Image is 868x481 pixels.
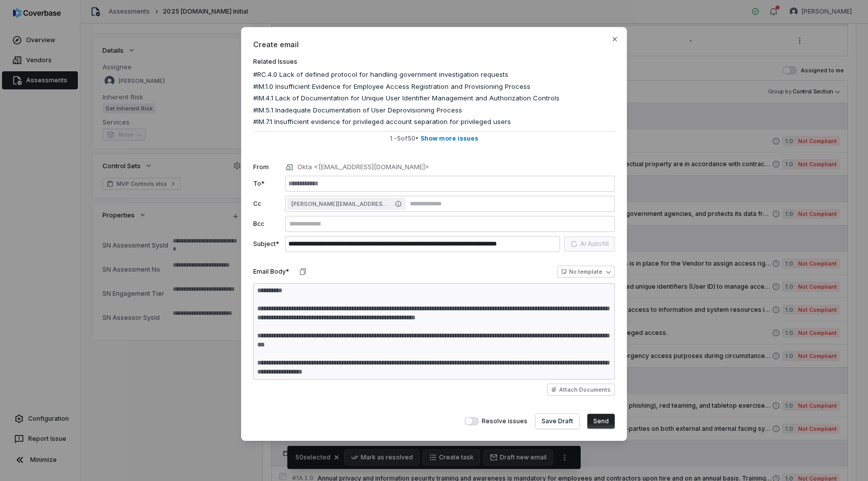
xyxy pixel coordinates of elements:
p: Okta <[EMAIL_ADDRESS][DOMAIN_NAME]> [297,162,429,172]
span: Resolve issues [482,417,527,425]
label: Subject* [253,240,281,248]
span: #IM.5.1 Inadequate Documentation of User Deprovisioning Process [253,105,462,115]
label: Related Issues [253,58,615,66]
button: Attach Documents [547,384,615,396]
label: From [253,163,281,171]
span: #RC.4.0 Lack of defined protocol for handling government investigation requests [253,70,508,80]
label: Bcc [253,220,281,228]
button: 1 -5of50• Show more issues [253,131,615,146]
span: Attach Documents [559,386,611,394]
span: #IM.4.1 Lack of Documentation for Unique User Identifier Management and Authorization Controls [253,93,560,103]
span: [PERSON_NAME][EMAIL_ADDRESS][PERSON_NAME][DOMAIN_NAME] [291,200,392,208]
label: Email Body* [253,268,289,276]
button: Send [587,414,615,429]
button: Resolve issues [465,417,479,425]
span: Show more issues [420,135,478,143]
span: #IM.1.0 Insufficient Evidence for Employee Access Registration and Provisioning Process [253,82,530,92]
span: Create email [253,39,615,50]
label: Cc [253,200,281,208]
span: #IM.7.1 Insufficient evidence for privileged account separation for privileged users [253,117,511,127]
button: Save Draft [535,414,579,429]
